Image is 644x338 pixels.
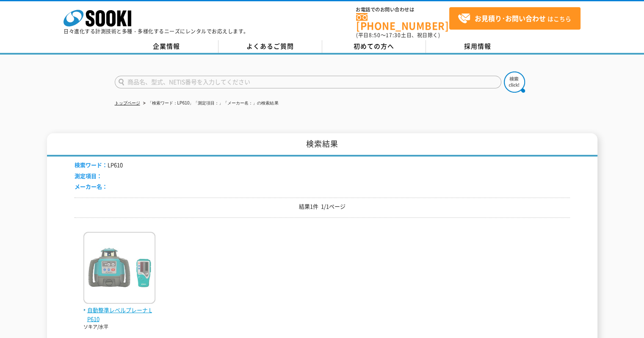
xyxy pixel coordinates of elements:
li: 「検索ワード：LP610」「測定項目：」「メーカー名：」の検索結果 [141,99,279,108]
a: お見積り･お問い合わせはこちら [449,7,580,30]
img: btn_search.png [504,71,525,93]
a: 企業情報 [115,40,218,53]
span: 自動整準レベルプレーナ LP610 [83,306,155,324]
li: LP610 [75,161,123,170]
a: トップページ [115,101,140,105]
p: ソキア/水平 [83,324,155,331]
span: 8:50 [369,31,381,39]
span: 測定項目： [75,172,102,180]
a: よくあるご質問 [218,40,322,53]
p: 日々進化する計測技術と多種・多様化するニーズにレンタルでお応えします。 [64,29,249,34]
span: 初めての方へ [354,41,394,51]
a: 初めての方へ [322,40,426,53]
img: LP610 [83,232,155,306]
a: 採用情報 [426,40,530,53]
p: 結果1件 1/1ページ [75,202,570,211]
a: [PHONE_NUMBER] [356,13,449,30]
strong: お見積り･お問い合わせ [475,13,546,23]
a: 自動整準レベルプレーナ LP610 [83,297,155,323]
span: (平日 ～ 土日、祝日除く) [356,31,440,39]
span: メーカー名： [75,182,108,190]
input: 商品名、型式、NETIS番号を入力してください [115,76,501,88]
span: 検索ワード： [75,161,108,169]
span: お電話でのお問い合わせは [356,7,449,12]
span: はこちら [458,12,571,25]
span: 17:30 [386,31,401,39]
h1: 検索結果 [47,133,597,157]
